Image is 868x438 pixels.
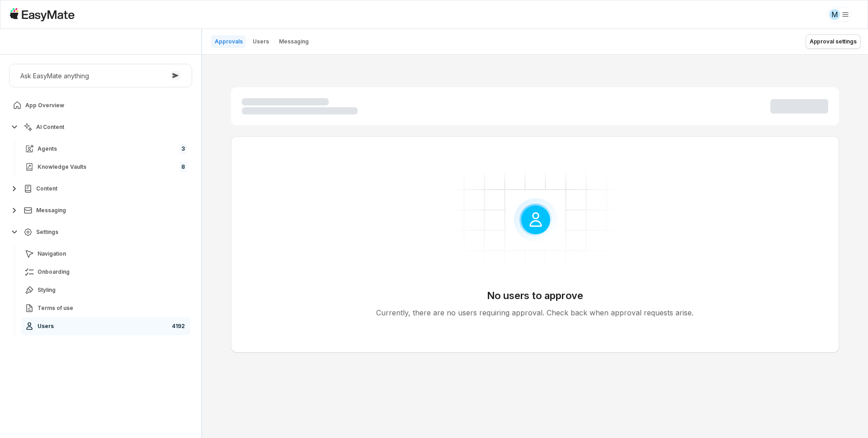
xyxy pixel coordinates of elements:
span: Messaging [36,207,66,214]
span: Onboarding [38,268,70,276]
span: 4192 [170,321,187,332]
button: AI Content [9,118,192,136]
a: Styling [21,281,190,299]
a: Users4192 [21,317,190,335]
a: Knowledge Vaults8 [21,158,190,176]
span: Styling [38,286,56,294]
a: Onboarding [21,263,190,281]
span: Content [36,185,57,192]
span: Terms of use [38,305,73,312]
p: Approvals [215,38,243,45]
span: AI Content [36,124,64,131]
button: Approval settings [806,34,861,49]
a: Navigation [21,245,190,263]
span: Users [38,323,54,330]
a: Agents3 [21,140,190,158]
p: Messaging [279,38,309,45]
a: Terms of use [21,299,190,317]
span: Settings [36,229,58,236]
span: App Overview [25,102,64,109]
button: Content [9,180,192,198]
span: 3 [179,143,187,154]
span: 8 [179,162,187,172]
p: Currently, there are no users requiring approval. Check back when approval requests arise. [376,306,693,319]
div: M [829,9,840,20]
span: Knowledge Vaults [38,163,86,171]
button: Ask EasyMate anything [9,64,192,87]
a: App Overview [9,96,192,114]
span: Agents [38,145,57,152]
button: Settings [9,223,192,241]
p: Users [253,38,269,45]
span: Navigation [38,250,66,257]
p: No users to approve [487,289,583,302]
button: Messaging [9,201,192,219]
